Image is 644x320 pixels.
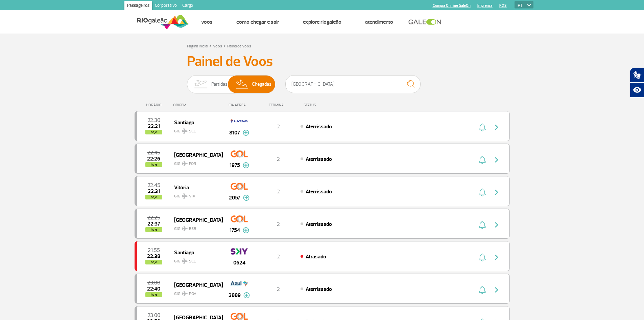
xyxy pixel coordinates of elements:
img: destiny_airplane.svg [182,161,188,166]
span: Partidas [211,76,228,93]
img: seta-direita-painel-voo.svg [493,156,501,164]
span: SCL [189,258,196,264]
span: Chegadas [252,76,271,93]
span: Aterrissado [306,286,332,293]
a: > [223,42,226,49]
span: 2025-08-25 22:26:10 [147,156,160,161]
span: 2057 [229,194,240,202]
img: sino-painel-voo.svg [479,188,486,196]
span: [GEOGRAPHIC_DATA] [174,280,217,289]
span: 2025-08-25 22:40:00 [147,286,160,291]
span: 2025-08-25 23:00:00 [147,313,160,318]
span: 2889 [229,291,241,299]
a: Voos [213,44,222,49]
span: 2025-08-25 22:37:55 [147,221,160,226]
span: Aterrissado [306,123,332,130]
img: mais-info-painel-voo.svg [243,227,249,233]
span: Atrasado [306,253,326,260]
a: Imprensa [477,3,493,8]
img: destiny_airplane.svg [182,291,188,296]
span: 2 [277,286,280,293]
span: POA [189,291,196,297]
a: Cargo [180,1,196,12]
span: 1754 [230,226,240,234]
a: Atendimento [365,19,393,25]
img: slider-desembarque [232,76,252,93]
a: Compra On-line GaleOn [433,3,471,8]
img: mais-info-painel-voo.svg [243,130,249,136]
span: FOR [189,161,196,167]
img: seta-direita-painel-voo.svg [493,188,501,196]
span: GIG [174,222,217,232]
img: slider-embarque [190,76,211,93]
span: 2 [277,156,280,163]
span: 2025-08-25 22:45:00 [147,150,160,155]
span: Aterrissado [306,156,332,163]
a: Corporativo [152,1,180,12]
span: BSB [189,226,196,232]
a: > [209,42,212,49]
a: Como chegar e sair [236,19,279,25]
span: 2025-08-25 22:25:00 [147,215,160,220]
img: seta-direita-painel-voo.svg [493,253,501,261]
span: SCL [189,128,196,134]
img: destiny_airplane.svg [182,226,188,231]
span: GIG [174,255,217,264]
a: Voos [201,19,213,25]
span: [GEOGRAPHIC_DATA] [174,215,217,224]
span: hoje [145,292,162,297]
a: Painel de Voos [227,44,251,49]
span: hoje [145,260,162,264]
span: hoje [145,227,162,232]
a: Página Inicial [187,44,208,49]
span: 2 [277,253,280,260]
span: Vitória [174,183,217,192]
span: 2025-08-25 22:45:00 [147,183,160,188]
span: GIG [174,190,217,199]
img: seta-direita-painel-voo.svg [493,123,501,131]
span: VIX [189,193,195,199]
img: mais-info-painel-voo.svg [243,195,249,201]
span: hoje [145,195,162,199]
span: 2025-08-25 21:55:00 [148,248,160,253]
a: RQS [499,3,507,8]
span: 2 [277,221,280,228]
span: Santiago [174,248,217,257]
button: Abrir tradutor de língua de sinais. [630,68,644,83]
a: Explore RIOgaleão [303,19,341,25]
img: seta-direita-painel-voo.svg [493,221,501,229]
span: [GEOGRAPHIC_DATA] [174,150,217,159]
img: sino-painel-voo.svg [479,253,486,261]
span: 2025-08-25 22:30:00 [147,118,160,123]
span: hoje [145,130,162,134]
img: sino-painel-voo.svg [479,221,486,229]
span: 2 [277,123,280,130]
input: Voo, cidade ou cia aérea [285,75,421,93]
img: destiny_airplane.svg [182,193,188,199]
span: hoje [145,162,162,167]
img: mais-info-painel-voo.svg [243,162,249,168]
div: Plugin de acessibilidade da Hand Talk. [630,68,644,98]
span: 2025-08-25 22:21:23 [148,124,160,129]
img: sino-painel-voo.svg [479,156,486,164]
img: mais-info-painel-voo.svg [243,292,250,298]
div: TERMINAL [256,103,300,107]
span: GIG [174,287,217,297]
div: HORÁRIO [137,103,173,107]
img: destiny_airplane.svg [182,258,188,264]
h3: Painel de Voos [187,53,457,70]
div: ORIGEM [173,103,222,107]
span: 2 [277,188,280,195]
div: STATUS [300,103,355,107]
span: 8107 [229,129,240,137]
span: GIG [174,157,217,167]
span: 2025-08-25 22:31:50 [148,189,160,194]
span: 2025-08-25 23:00:00 [147,280,160,285]
span: 2025-08-25 22:38:00 [147,254,160,259]
span: Aterrissado [306,221,332,228]
img: destiny_airplane.svg [182,128,188,134]
span: Aterrissado [306,188,332,195]
button: Abrir recursos assistivos. [630,83,644,98]
img: seta-direita-painel-voo.svg [493,286,501,294]
span: 0624 [233,259,245,267]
